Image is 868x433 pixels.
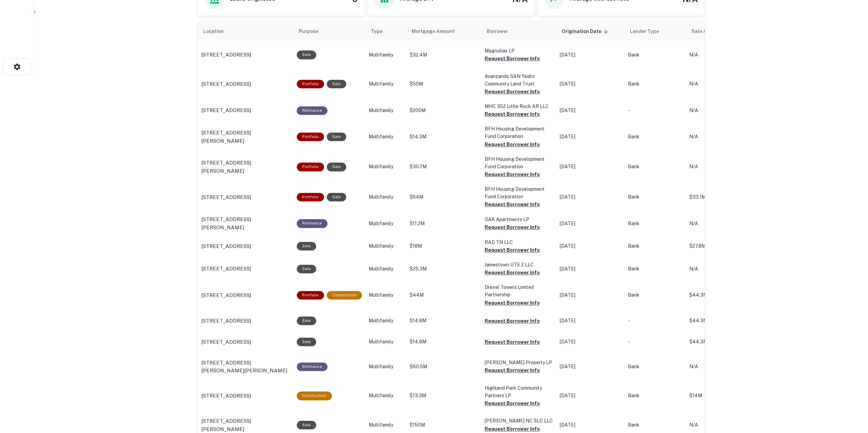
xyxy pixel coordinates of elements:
[485,170,540,179] button: Request Borrower Info
[628,80,682,88] p: Bank
[560,220,621,227] p: [DATE]
[628,220,682,227] p: Bank
[628,243,682,250] p: Bank
[485,55,540,63] button: Request Borrower Info
[689,220,744,227] p: N/A
[689,265,744,273] p: N/A
[560,338,621,345] p: [DATE]
[198,22,293,41] th: Location
[485,47,553,55] p: Magnolias LP
[410,392,478,399] p: $13.3M
[297,106,327,115] div: This loan purpose was for refinancing
[628,338,682,345] p: -
[201,51,290,59] a: [STREET_ADDRESS]
[297,338,316,346] div: Sale
[410,243,478,250] p: $18M
[560,107,621,114] p: [DATE]
[297,265,316,273] div: Sale
[410,317,478,324] p: $14.8M
[485,110,540,118] button: Request Borrower Info
[485,384,553,399] p: Highland Park Community Partners LP
[369,194,403,201] p: Multifamily
[485,103,553,110] p: MHC 352 Little Rock AR LLC
[369,243,403,250] p: Multifamily
[201,129,290,145] a: [STREET_ADDRESS][PERSON_NAME]
[485,73,553,88] p: Avanzando SAN Ysidro Community Land Trust
[560,133,621,140] p: [DATE]
[628,292,682,299] p: Bank
[560,292,621,299] p: [DATE]
[410,363,478,370] p: $60.5M
[628,51,682,59] p: Bank
[365,22,406,41] th: Type
[630,27,659,35] span: Lender Type
[293,22,365,41] th: Purpose
[201,392,290,400] a: [STREET_ADDRESS]
[201,215,290,231] a: [STREET_ADDRESS][PERSON_NAME]
[628,133,682,140] p: Bank
[201,317,251,325] p: [STREET_ADDRESS]
[689,338,744,345] p: $44.3M
[369,363,403,370] p: Multifamily
[327,133,346,141] div: Sale
[560,80,621,88] p: [DATE]
[487,27,508,35] span: Borrower
[485,283,553,298] p: Drexel Towers Limited Partnership
[327,291,362,299] div: This loan purpose was for construction
[628,363,682,370] p: Bank
[297,242,316,250] div: Sale
[201,193,251,201] p: [STREET_ADDRESS]
[369,51,403,59] p: Multifamily
[410,220,478,227] p: $11.2M
[201,338,290,346] a: [STREET_ADDRESS]
[369,80,403,88] p: Multifamily
[297,80,324,88] div: This is a portfolio loan with 3 properties
[560,317,621,324] p: [DATE]
[369,292,403,299] p: Multifamily
[201,106,290,114] a: [STREET_ADDRESS]
[201,417,290,433] a: [STREET_ADDRESS][PERSON_NAME]
[201,359,290,375] a: [STREET_ADDRESS][PERSON_NAME][PERSON_NAME]
[297,291,324,299] div: This is a portfolio loan with 2 properties
[562,27,610,35] span: Origination Date
[410,133,478,140] p: $14.3M
[369,220,403,227] p: Multifamily
[560,265,621,273] p: [DATE]
[297,362,327,371] div: This loan purpose was for refinancing
[369,265,403,273] p: Multifamily
[560,194,621,201] p: [DATE]
[327,163,346,171] div: Sale
[624,22,686,41] th: Lender Type
[371,27,382,35] span: Type
[410,107,478,114] p: $200M
[201,291,251,299] p: [STREET_ADDRESS]
[689,107,744,114] p: N/A
[834,378,868,411] div: Chat Widget
[689,194,744,201] p: $33.1M
[628,392,682,399] p: Bank
[628,265,682,273] p: Bank
[485,417,553,424] p: [PERSON_NAME] NC SLC LLC
[628,163,682,170] p: Bank
[485,425,540,433] button: Request Borrower Info
[369,133,403,140] p: Multifamily
[485,268,540,277] button: Request Borrower Info
[410,163,478,170] p: $30.7M
[410,51,478,59] p: $32.4M
[689,243,744,250] p: $27.8M
[297,50,316,59] div: Sale
[410,338,478,345] p: $14.8M
[485,246,540,254] button: Request Borrower Info
[481,22,556,41] th: Borrower
[689,51,744,59] p: N/A
[201,317,290,325] a: [STREET_ADDRESS]
[369,317,403,324] p: Multifamily
[485,216,553,223] p: OAK Apartments LP
[485,238,553,246] p: RAD TN LLC
[628,421,682,429] p: Bank
[689,317,744,324] p: $44.3M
